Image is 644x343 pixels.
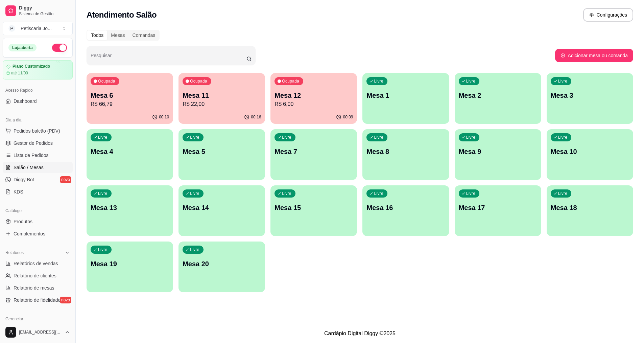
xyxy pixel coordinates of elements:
a: Diggy Botnovo [3,174,73,185]
div: Comandas [129,30,159,40]
p: Livre [282,135,291,140]
button: LivreMesa 1 [362,73,449,124]
p: Mesa 19 [91,259,169,269]
p: Livre [98,135,108,140]
a: Relatório de clientes [3,270,73,281]
p: Mesa 1 [366,91,445,100]
span: Gestor de Pedidos [14,140,53,146]
button: LivreMesa 8 [362,129,449,180]
p: Mesa 10 [551,147,629,156]
button: LivreMesa 9 [455,129,541,180]
button: LivreMesa 7 [270,129,357,180]
span: Relatório de fidelidade [14,297,61,303]
button: LivreMesa 5 [178,129,265,180]
p: Livre [282,191,291,196]
p: Mesa 15 [275,203,353,212]
div: Todos [87,30,107,40]
p: Mesa 14 [183,203,261,212]
button: OcupadaMesa 6R$ 66,7900:10 [87,73,173,124]
div: Loja aberta [8,44,37,51]
a: KDS [3,186,73,197]
span: Relatório de mesas [14,284,54,291]
span: Relatório de clientes [14,272,56,279]
h2: Atendimento Salão [87,9,157,20]
p: 00:16 [251,114,261,120]
span: Dashboard [14,98,37,105]
p: Livre [374,78,383,84]
button: LivreMesa 15 [270,185,357,236]
button: LivreMesa 17 [455,185,541,236]
div: Catálogo [3,205,73,216]
span: P [8,25,15,32]
p: Mesa 3 [551,91,629,100]
a: Gestor de Pedidos [3,138,73,148]
a: Relatório de fidelidadenovo [3,295,73,305]
button: LivreMesa 20 [178,242,265,292]
a: Complementos [3,228,73,239]
a: Lista de Pedidos [3,150,73,161]
span: Diggy Bot [14,176,34,183]
span: Salão / Mesas [14,164,44,171]
a: DiggySistema de Gestão [3,3,73,19]
a: Salão / Mesas [3,162,73,173]
p: Mesa 18 [551,203,629,212]
span: KDS [14,188,23,195]
span: Produtos [14,218,32,225]
p: Livre [190,135,199,140]
button: LivreMesa 4 [87,129,173,180]
button: Select a team [3,22,73,35]
a: Produtos [3,216,73,227]
p: Mesa 17 [459,203,537,212]
p: Mesa 8 [366,147,445,156]
p: Livre [558,191,568,196]
a: Relatórios de vendas [3,258,73,269]
div: Acesso Rápido [3,85,73,96]
p: Mesa 4 [91,147,169,156]
p: Livre [374,191,383,196]
span: [EMAIL_ADDRESS][DOMAIN_NAME] [19,329,62,335]
button: LivreMesa 16 [362,185,449,236]
footer: Cardápio Digital Diggy © 2025 [76,324,644,343]
div: Gerenciar [3,314,73,324]
p: R$ 6,00 [275,100,353,108]
p: 00:10 [159,114,169,120]
article: Plano Customizado [13,64,50,69]
p: Mesa 5 [183,147,261,156]
button: LivreMesa 2 [455,73,541,124]
button: LivreMesa 10 [547,129,633,180]
span: Sistema de Gestão [19,11,70,17]
input: Pesquisar [91,55,246,62]
p: Mesa 16 [366,203,445,212]
p: Mesa 6 [91,91,169,100]
a: Dashboard [3,96,73,107]
p: Mesa 20 [183,259,261,269]
button: Pedidos balcão (PDV) [3,125,73,136]
button: OcupadaMesa 12R$ 6,0000:09 [270,73,357,124]
p: Ocupada [282,78,299,84]
p: Livre [98,191,108,196]
span: Relatórios [5,250,24,255]
button: Adicionar mesa ou comanda [555,49,633,62]
span: Diggy [19,5,70,11]
p: Mesa 2 [459,91,537,100]
p: Mesa 9 [459,147,537,156]
p: Livre [466,191,476,196]
p: Livre [98,247,108,252]
p: Livre [190,247,199,252]
article: até 11/09 [11,70,28,76]
p: 00:09 [343,114,353,120]
span: Lista de Pedidos [14,152,49,159]
div: Dia a dia [3,115,73,125]
p: R$ 66,79 [91,100,169,108]
p: Livre [466,135,476,140]
div: Mesas [107,30,128,40]
p: Livre [558,135,568,140]
button: [EMAIL_ADDRESS][DOMAIN_NAME] [3,324,73,340]
p: Ocupada [98,78,115,84]
p: Livre [558,78,568,84]
a: Relatório de mesas [3,282,73,293]
p: Mesa 12 [275,91,353,100]
p: Livre [466,78,476,84]
button: LivreMesa 13 [87,185,173,236]
span: Complementos [14,230,45,237]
